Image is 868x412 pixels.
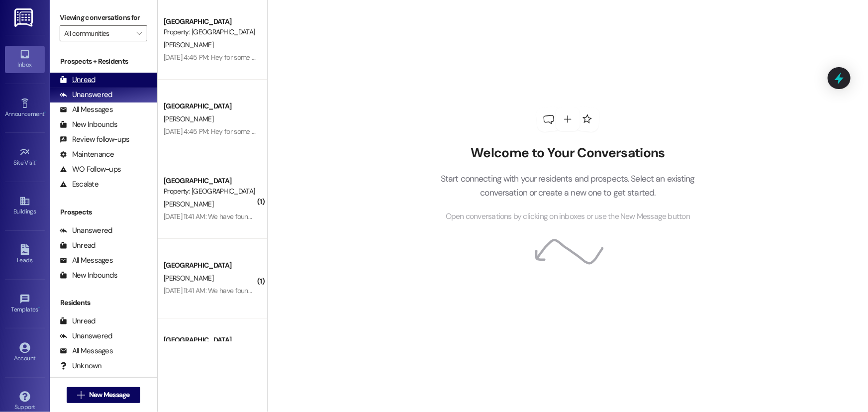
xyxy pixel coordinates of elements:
[164,53,404,62] div: [DATE] 4:45 PM: Hey for some reason my balance isn't showing up in resident portal
[5,241,45,268] a: Leads
[44,109,46,116] span: •
[60,316,96,326] div: Unread
[164,40,213,49] span: [PERSON_NAME]
[164,260,256,271] div: [GEOGRAPHIC_DATA]
[446,210,690,223] span: Open conversations by clicking on inboxes or use the New Message button
[164,27,256,37] div: Property: [GEOGRAPHIC_DATA]
[60,331,112,341] div: Unanswered
[164,176,256,186] div: [GEOGRAPHIC_DATA]
[164,114,213,123] span: [PERSON_NAME]
[164,335,256,345] div: [GEOGRAPHIC_DATA]
[164,286,453,295] div: [DATE] 11:41 AM: We have found the documents and needs actions section, but there is nothing there.
[164,274,213,283] span: [PERSON_NAME]
[60,225,112,236] div: Unanswered
[38,305,40,311] span: •
[164,200,213,208] span: [PERSON_NAME]
[164,16,256,27] div: [GEOGRAPHIC_DATA]
[60,240,96,251] div: Unread
[5,339,45,366] a: Account
[50,56,157,67] div: Prospects + Residents
[60,270,117,281] div: New Inbounds
[77,391,85,399] i: 
[60,346,113,356] div: All Messages
[60,255,113,266] div: All Messages
[89,390,130,400] span: New Message
[60,90,112,100] div: Unanswered
[60,10,147,25] label: Viewing conversations for
[5,193,45,219] a: Buildings
[60,179,98,190] div: Escalate
[136,29,142,37] i: 
[50,298,157,308] div: Residents
[426,172,710,200] p: Start connecting with your residents and prospects. Select an existing conversation or create a n...
[60,119,117,130] div: New Inbounds
[14,8,35,27] img: ResiDesk Logo
[60,75,96,85] div: Unread
[67,387,140,403] button: New Message
[164,186,256,197] div: Property: [GEOGRAPHIC_DATA]
[164,127,404,136] div: [DATE] 4:45 PM: Hey for some reason my balance isn't showing up in resident portal
[60,134,129,145] div: Review follow-ups
[164,101,256,111] div: [GEOGRAPHIC_DATA]
[426,145,710,161] h2: Welcome to Your Conversations
[5,46,45,73] a: Inbox
[5,144,45,171] a: Site Visit •
[60,164,121,175] div: WO Follow-ups
[64,25,131,41] input: All communities
[60,149,114,160] div: Maintenance
[60,361,102,371] div: Unknown
[36,158,37,165] span: •
[60,104,113,115] div: All Messages
[5,291,45,317] a: Templates •
[50,207,157,217] div: Prospects
[164,212,453,221] div: [DATE] 11:41 AM: We have found the documents and needs actions section, but there is nothing there.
